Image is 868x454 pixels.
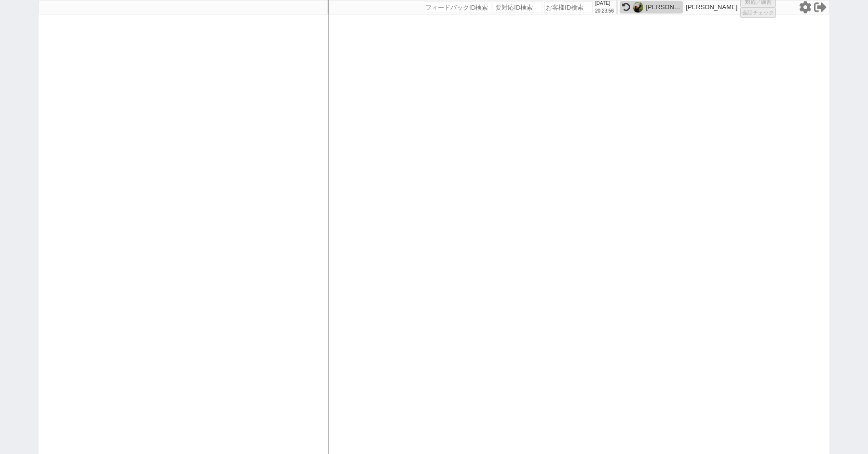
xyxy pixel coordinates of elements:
span: 会話チェック [742,9,774,16]
img: 0hvDFpGfqNKWtrCQCRSgJXFBtZKgFIeHB5TztlXQsJdQ5WPzlqRDs2XV8McFsEO2s1Ej9uBFxZc19nGl4NdV_VX2w5d1xSPWk... [633,2,643,13]
input: お客様ID検索 [544,1,593,13]
input: 要対応ID検索 [494,1,542,13]
div: [PERSON_NAME] [646,3,680,11]
p: [PERSON_NAME] [686,3,737,11]
button: 会話チェック [740,7,776,18]
p: 20:23:56 [595,7,614,15]
input: フィードバックID検索 [424,1,491,13]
